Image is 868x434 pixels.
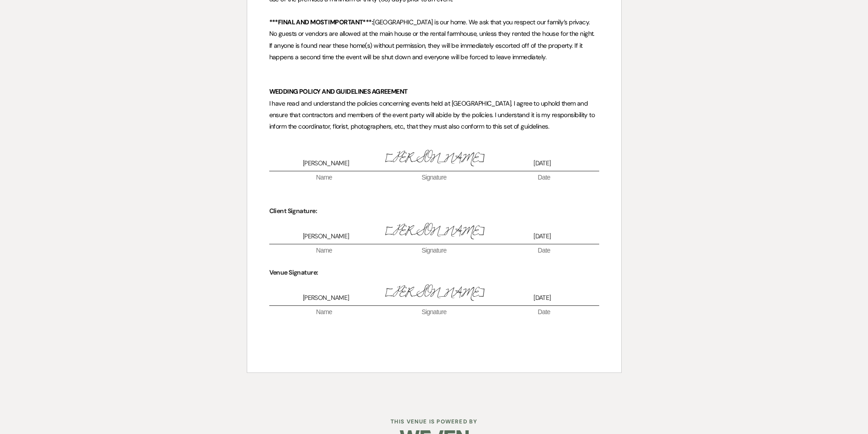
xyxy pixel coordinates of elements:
span: [PERSON_NAME] [272,232,380,241]
strong: Client Signature: [269,207,317,215]
span: [DATE] [488,293,596,303]
span: [GEOGRAPHIC_DATA] is our home. We ask that you respect our family’s privacy. No guests or vendors... [269,18,596,61]
span: Date [489,308,599,317]
span: Signature [379,173,489,182]
span: Name [269,173,379,182]
strong: WEDDING POLICY AND GUIDELINES AGREEMENT [269,87,408,96]
span: [PERSON_NAME] [272,159,380,168]
span: [PERSON_NAME] [380,283,488,303]
span: [PERSON_NAME] [272,293,380,303]
span: [PERSON_NAME] [380,221,488,241]
span: Date [489,246,599,255]
span: I have read and understand the policies concerning events held at [GEOGRAPHIC_DATA]. I agree to u... [269,99,596,130]
span: Name [269,246,379,255]
span: Signature [379,246,489,255]
strong: Venue Signature: [269,268,318,276]
span: Signature [379,308,489,317]
span: Name [269,308,379,317]
span: [PERSON_NAME] [380,148,488,168]
span: [DATE] [488,232,596,241]
span: Date [489,173,599,182]
strong: ***FINAL AND MOST IMPORTANT***: [269,18,374,26]
span: [DATE] [488,159,596,168]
